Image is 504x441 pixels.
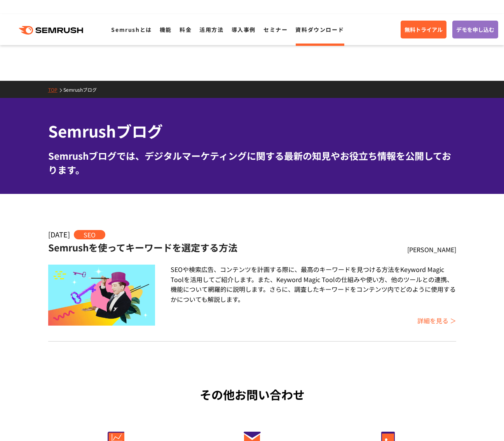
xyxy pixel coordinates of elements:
a: Semrushを使ってキーワードを選定する方法 [48,241,237,254]
a: 無料トライアル [401,21,446,38]
div: SEOや検索広告、コンテンツを計画する際に、最高のキーワードを見つける方法をKeyword Magic Toolを活用してご紹介します。また、Keyword Magic Toolの仕組みや使い方... [171,265,456,304]
div: その他お問い合わせ [48,386,456,403]
a: セミナー [263,26,288,33]
span: デモを申し込む [456,25,494,34]
span: SEO [74,230,105,239]
a: 機能 [160,26,172,33]
a: Semrushブログ [63,86,103,93]
span: 無料トライアル [405,25,443,34]
a: デモを申し込む [452,21,498,38]
a: 料金 [180,26,192,33]
a: 導入事例 [232,26,256,33]
div: Semrushブログでは、デジタルマーケティングに関する最新の知見やお役立ち情報を公開しております。 [48,149,456,177]
a: 活用方法 [199,26,223,33]
a: 詳細を見る ＞ [417,316,456,325]
h1: Semrushブログ [48,120,456,143]
span: [DATE] [48,229,70,239]
a: 資料ダウンロード [295,26,344,33]
a: Semrushとは [111,26,152,33]
div: [PERSON_NAME] [407,245,456,255]
a: TOP [48,86,63,93]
